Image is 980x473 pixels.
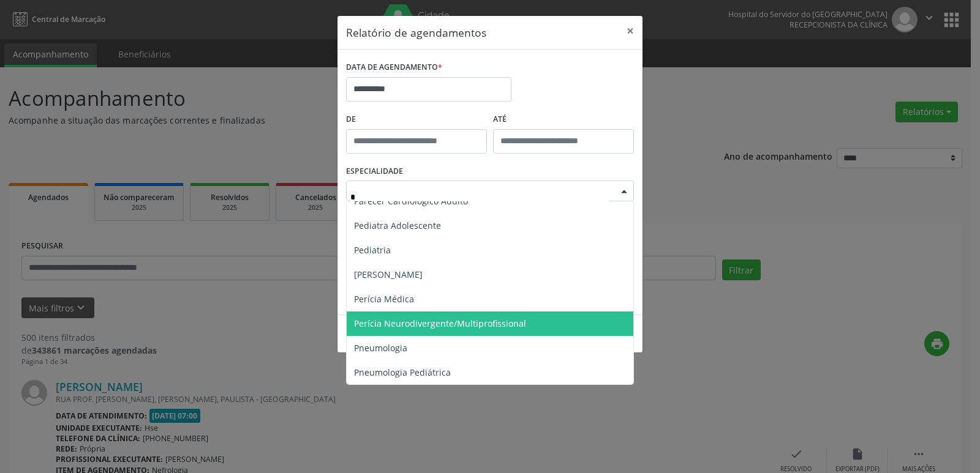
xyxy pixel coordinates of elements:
[346,110,487,129] label: De
[354,220,441,231] span: Pediatra Adolescente
[493,110,634,129] label: ATÉ
[346,58,442,77] label: DATA DE AGENDAMENTO
[354,195,468,207] span: Parecer Cardiologico Adulto
[346,162,403,181] label: ESPECIALIDADE
[346,24,486,40] h5: Relatório de agendamentos
[354,367,451,378] span: Pneumologia Pediátrica
[354,293,414,305] span: Perícia Médica
[354,342,407,354] span: Pneumologia
[618,16,643,46] button: Close
[354,244,391,256] span: Pediatria
[354,269,423,280] span: [PERSON_NAME]
[354,318,526,329] span: Perícia Neurodivergente/Multiprofissional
